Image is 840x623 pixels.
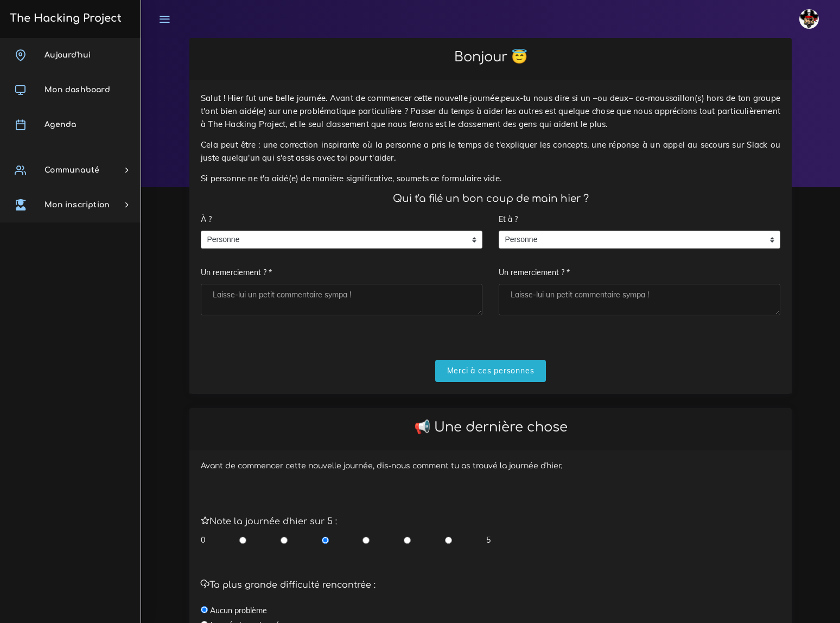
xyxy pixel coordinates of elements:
[799,9,819,29] img: avatar
[201,462,780,471] h6: Avant de commencer cette nouvelle journée, dis-nous comment tu as trouvé la journée d'hier.
[201,231,466,249] span: Personne
[201,172,780,185] p: Si personne ne t'a aidé(e) de manière significative, soumets ce formulaire vide.
[499,262,570,284] label: Un remerciement ? *
[44,51,91,59] span: Aujourd'hui
[44,120,76,129] span: Agenda
[201,208,212,231] label: À ?
[201,535,491,545] div: 0 5
[44,86,110,94] span: Mon dashboard
[435,360,546,382] input: Merci à ces personnes
[201,517,780,527] h5: Note la journée d'hier sur 5 :
[201,580,780,590] h5: Ta plus grande difficulté rencontrée :
[201,193,780,205] h4: Qui t'a filé un bon coup de main hier ?
[201,262,272,284] label: Un remerciement ? *
[201,92,780,131] p: Salut ! Hier fut une belle journée. Avant de commencer cette nouvelle journée,peux-tu nous dire s...
[499,208,518,231] label: Et à ?
[201,49,780,65] h2: Bonjour 😇
[201,138,780,164] p: Cela peut être : une correction inspirante où la personne a pris le temps de t'expliquer les conc...
[44,166,99,174] span: Communauté
[201,419,780,435] h2: 📢 Une dernière chose
[7,12,122,24] h3: The Hacking Project
[44,201,110,209] span: Mon inscription
[499,231,763,249] span: Personne
[210,605,267,616] label: Aucun problème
